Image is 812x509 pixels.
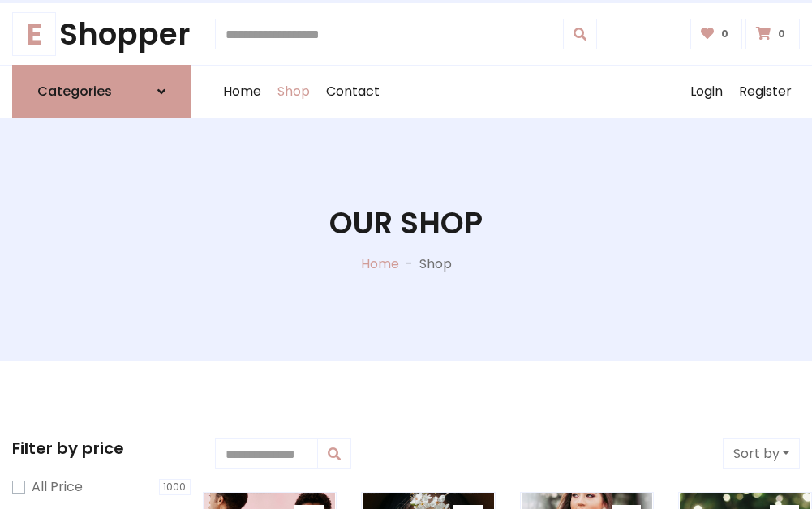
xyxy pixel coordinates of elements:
a: Shop [269,66,318,118]
span: 1000 [159,479,191,495]
button: Sort by [723,438,800,469]
a: Register [731,66,800,118]
a: Login [682,66,731,118]
h1: Shopper [12,16,191,52]
p: - [399,254,419,274]
span: E [12,12,56,56]
a: Home [215,66,269,118]
span: 0 [717,27,733,41]
a: EShopper [12,16,191,52]
a: Categories [12,65,191,118]
label: All Price [32,477,83,497]
a: Home [361,254,399,273]
h1: Our Shop [329,205,483,241]
span: 0 [774,27,789,41]
a: 0 [745,19,800,49]
p: Shop [419,254,452,274]
a: 0 [690,19,743,49]
h5: Filter by price [12,438,191,458]
h6: Categories [37,83,112,99]
a: Contact [318,66,388,118]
